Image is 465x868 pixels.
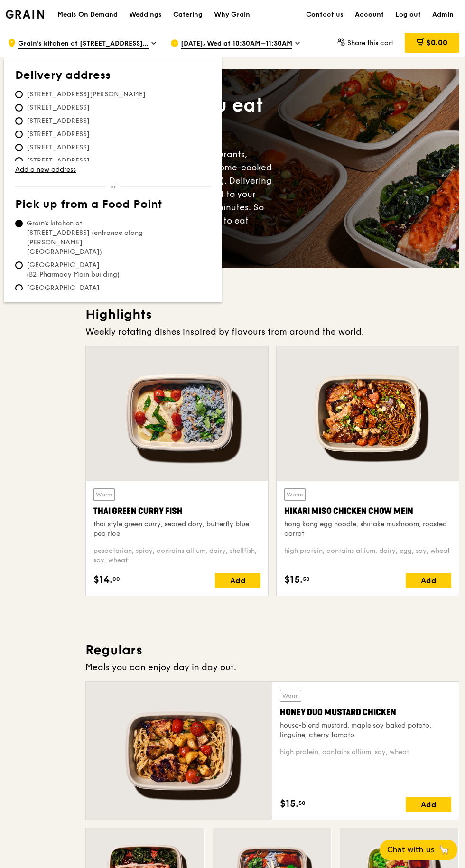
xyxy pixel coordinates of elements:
[15,130,101,139] span: [STREET_ADDRESS]
[300,0,349,29] a: Contact us
[280,797,298,811] span: $15.
[112,575,120,583] span: 00
[15,198,211,215] th: Pick up from a Food Point
[390,0,427,29] a: Log out
[387,844,435,856] span: Chat with us
[15,103,101,112] span: [STREET_ADDRESS]
[15,220,23,227] input: Grain's kitchen at [STREET_ADDRESS] (entrance along [PERSON_NAME][GEOGRAPHIC_DATA])
[18,39,149,49] span: Grain's kitchen at [STREET_ADDRESS] (entrance along [PERSON_NAME][GEOGRAPHIC_DATA])
[284,488,306,501] div: Warm
[167,0,208,29] a: Catering
[85,325,459,338] div: Weekly rotating dishes inspired by flavours from around the world.
[93,504,260,518] div: Thai Green Curry Fish
[57,10,118,19] h1: Meals On Demand
[15,91,23,98] input: [STREET_ADDRESS][PERSON_NAME]
[15,144,23,151] input: [STREET_ADDRESS]
[298,799,306,807] span: 50
[15,156,101,166] span: [STREET_ADDRESS]
[214,0,250,29] div: Why Grain
[15,90,157,99] span: [STREET_ADDRESS][PERSON_NAME]
[347,39,393,47] span: Share this cart
[15,219,157,257] span: Grain's kitchen at [STREET_ADDRESS] (entrance along [PERSON_NAME][GEOGRAPHIC_DATA])
[15,131,23,138] input: [STREET_ADDRESS]
[406,573,451,588] div: Add
[284,546,451,565] div: high protein, contains allium, dairy, egg, soy, wheat
[15,116,101,126] span: [STREET_ADDRESS]
[284,520,451,539] div: hong kong egg noodle, shiitake mushroom, roasted carrot
[129,0,162,29] div: Weddings
[280,721,451,740] div: house-blend mustard, maple soy baked potato, linguine, cherry tomato
[15,157,23,165] input: [STREET_ADDRESS]
[15,283,157,312] span: [GEOGRAPHIC_DATA] (Level 1 [PERSON_NAME] block drop-off point)
[426,38,447,47] span: $0.00
[427,0,459,29] a: Admin
[85,642,459,659] h3: Regulars
[93,573,112,587] span: $14.
[85,661,459,674] div: Meals you can enjoy day in day out.
[93,546,260,565] div: pescatarian, spicy, contains allium, dairy, shellfish, soy, wheat
[123,0,167,29] a: Weddings
[15,117,23,125] input: [STREET_ADDRESS]
[406,797,451,812] div: Add
[6,10,44,19] img: Grain
[93,488,115,501] div: Warm
[349,0,390,29] a: Account
[15,104,23,112] input: [STREET_ADDRESS]
[208,0,256,29] a: Why Grain
[215,573,260,588] div: Add
[284,504,451,518] div: Hikari Miso Chicken Chow Mein
[15,165,211,175] a: Add a new address
[93,520,260,539] div: thai style green curry, seared dory, butterfly blue pea rice
[15,284,23,292] input: [GEOGRAPHIC_DATA] (Level 1 [PERSON_NAME] block drop-off point)
[15,143,101,152] span: [STREET_ADDRESS]
[380,840,457,860] button: Chat with us🦙
[280,747,451,757] div: high protein, contains allium, soy, wheat
[280,706,451,719] div: Honey Duo Mustard Chicken
[15,261,23,269] input: [GEOGRAPHIC_DATA] (B2 Pharmacy Main building)
[15,261,157,280] span: [GEOGRAPHIC_DATA] (B2 Pharmacy Main building)
[15,69,211,86] th: Delivery address
[85,306,459,323] h3: Highlights
[280,690,301,702] div: Warm
[284,573,303,587] span: $15.
[181,39,292,49] span: [DATE], Wed at 10:30AM–11:30AM
[173,0,203,29] div: Catering
[303,575,310,583] span: 50
[438,844,450,856] span: 🦙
